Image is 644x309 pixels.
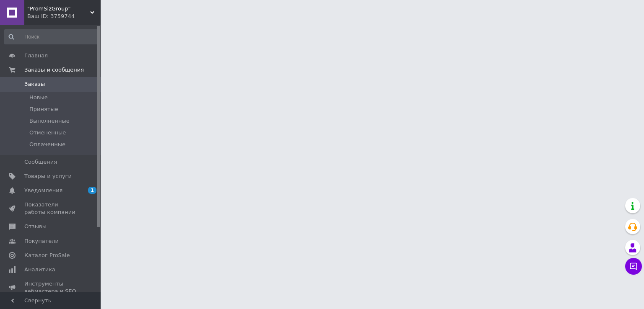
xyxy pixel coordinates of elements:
span: Отмененные [29,129,66,136]
span: 1 [88,187,96,194]
span: Главная [24,52,48,59]
span: Покупатели [24,237,59,245]
span: Аналитика [24,266,55,273]
span: Выполненные [29,117,70,125]
span: Товары и услуги [24,173,72,180]
input: Поиск [4,29,99,44]
span: "PromSizGroup" [27,5,90,13]
span: Принятые [29,106,58,113]
span: Инструменты вебмастера и SEO [24,280,78,295]
span: Заказы [24,80,45,88]
span: Новые [29,94,48,101]
div: Ваш ID: 3759744 [27,13,101,20]
span: Показатели работы компании [24,201,78,216]
button: Чат с покупателем [625,258,642,275]
span: Отзывы [24,223,47,230]
span: Сообщения [24,158,57,166]
span: Каталог ProSale [24,252,70,259]
span: Заказы и сообщения [24,66,84,74]
span: Оплаченные [29,141,65,148]
span: Уведомления [24,187,62,194]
